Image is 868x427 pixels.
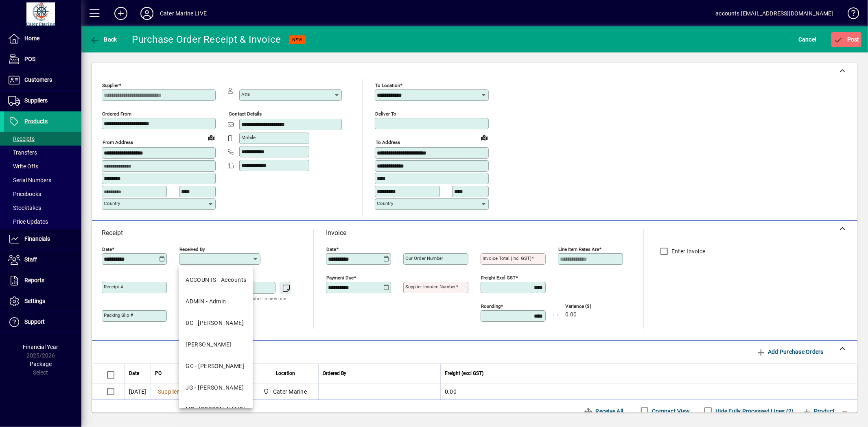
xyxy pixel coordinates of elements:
[4,270,81,291] a: Reports
[4,201,81,215] a: Stocktakes
[842,2,858,28] a: Knowledge Base
[377,200,393,206] mat-label: Country
[405,255,443,261] mat-label: Our order number
[273,388,307,396] span: Cater Marine
[104,312,133,318] mat-label: Packing Slip #
[102,83,119,88] mat-label: Supplier
[650,407,690,415] label: Compact View
[241,135,256,140] mat-label: Mobile
[125,383,151,400] td: [DATE]
[24,298,45,304] span: Settings
[8,149,37,156] span: Transfers
[129,369,139,378] span: Date
[8,163,38,170] span: Write Offs
[186,383,244,392] div: JG - [PERSON_NAME]
[796,32,818,47] button: Cancel
[24,56,35,62] span: POS
[4,146,81,159] a: Transfers
[179,291,253,312] mat-option: ADMIN - Admin .
[4,215,81,229] a: Price Updates
[8,191,41,197] span: Pricebooks
[104,200,120,206] mat-label: Country
[186,276,246,284] div: ACCOUNTS - Accounts
[24,35,39,41] span: Home
[4,70,81,90] a: Customers
[8,218,48,225] span: Price Updates
[179,399,253,420] mat-option: MP - Margaret Pierce
[798,33,816,46] span: Cancel
[90,36,117,43] span: Back
[440,383,857,400] td: 0.00
[4,132,81,146] a: Receipts
[584,405,623,418] span: Receive All
[481,303,501,309] mat-label: Rounding
[261,387,310,396] span: Cater Marine
[108,6,134,21] button: Add
[276,369,295,378] span: Location
[129,369,146,378] div: Date
[81,32,126,47] app-page-header-button: Back
[4,91,81,111] a: Suppliers
[186,297,230,306] div: ADMIN - Admin .
[716,7,833,20] div: accounts [EMAIL_ADDRESS][DOMAIN_NAME]
[326,275,354,281] mat-label: Payment due
[102,246,112,252] mat-label: Date
[4,312,81,332] a: Support
[179,246,205,252] mat-label: Received by
[24,318,45,325] span: Support
[241,91,250,97] mat-label: Attn
[186,405,245,414] div: MP - [PERSON_NAME]
[323,369,436,378] div: Ordered By
[186,319,244,327] div: DC - [PERSON_NAME]
[558,246,599,252] mat-label: Line item rates are
[205,131,218,144] a: View on map
[478,131,491,144] a: View on map
[179,334,253,355] mat-option: DEB - Debbie McQuarters
[481,275,516,281] mat-label: Freight excl GST
[798,404,839,418] button: Product
[4,173,81,187] a: Serial Numbers
[4,187,81,201] a: Pricebooks
[565,304,614,309] span: Variance ($)
[375,83,400,88] mat-label: To location
[326,246,336,252] mat-label: Date
[30,361,52,367] span: Package
[88,32,119,47] button: Back
[102,111,131,117] mat-label: Ordered from
[445,369,483,378] span: Freight (excl GST)
[24,76,52,83] span: Customers
[565,312,577,318] span: 0.00
[756,345,824,358] span: Add Purchase Orders
[179,269,253,291] mat-option: ACCOUNTS - Accounts
[753,344,827,359] button: Add Purchase Orders
[323,369,346,378] span: Ordered By
[4,28,81,49] a: Home
[160,7,207,20] div: Cater Marine LIVE
[4,229,81,249] a: Financials
[483,255,531,261] mat-label: Invoice Total (incl GST)
[23,344,59,350] span: Financial Year
[4,49,81,70] a: POS
[223,294,286,303] mat-hint: Use 'Enter' to start a new line
[134,6,160,21] button: Profile
[4,159,81,173] a: Write Offs
[4,250,81,270] a: Staff
[8,205,41,211] span: Stocktakes
[802,405,835,418] span: Product
[132,33,281,46] div: Purchase Order Receipt & Invoice
[405,284,456,290] mat-label: Supplier invoice number
[179,355,253,377] mat-option: GC - Gerard Cantin
[847,36,851,43] span: P
[8,135,35,142] span: Receipts
[375,111,396,117] mat-label: Deliver To
[670,247,705,255] label: Enter Invoice
[24,277,44,283] span: Reports
[831,32,862,47] button: Post
[24,235,50,242] span: Financials
[104,284,123,290] mat-label: Receipt #
[158,388,221,395] span: Supplier Purchase Order
[186,340,232,349] div: [PERSON_NAME]
[293,37,303,42] span: NEW
[186,362,244,370] div: GC - [PERSON_NAME]
[179,312,253,334] mat-option: DC - Dan Cleaver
